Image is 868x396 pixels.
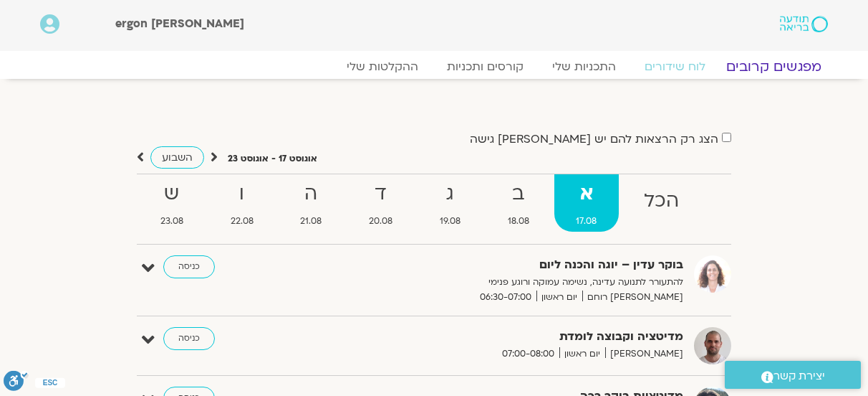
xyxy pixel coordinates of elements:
a: קורסים ותכניות [433,60,538,74]
a: ב18.08 [486,174,551,232]
a: א17.08 [554,174,619,232]
a: ג19.08 [418,174,483,232]
nav: Menu [40,60,828,74]
span: 22.08 [208,214,276,229]
a: ההקלטות שלי [332,60,433,74]
strong: ג [418,178,483,210]
span: 20.08 [347,214,415,229]
strong: ד [347,178,415,210]
span: [PERSON_NAME] ergon [115,16,244,32]
a: ד20.08 [347,174,415,232]
a: כניסה [163,255,215,278]
span: יום ראשון [559,346,605,362]
span: יצירת קשר [773,367,825,386]
strong: ו [208,178,276,210]
strong: ש [138,178,206,210]
strong: א [554,178,619,210]
a: השבוע [150,146,204,169]
a: יצירת קשר [725,361,861,389]
a: מפגשים קרובים [709,58,839,75]
strong: ה [279,178,344,210]
strong: הכל [622,185,701,217]
span: 17.08 [554,214,619,229]
span: 19.08 [418,214,483,229]
span: 07:00-08:00 [497,346,559,362]
strong: ב [486,178,551,210]
span: [PERSON_NAME] [605,346,683,362]
strong: בוקר עדין – יוגה והכנה ליום [332,255,683,275]
span: 06:30-07:00 [475,290,536,305]
p: להתעורר לתנועה עדינה, נשימה עמוקה ורוגע פנימי [332,275,683,290]
label: הצג רק הרצאות להם יש [PERSON_NAME] גישה [470,133,718,146]
span: השבוע [162,151,193,164]
span: 21.08 [279,214,344,229]
a: ה21.08 [279,174,344,232]
span: יום ראשון [536,290,582,305]
p: אוגוסט 17 - אוגוסט 23 [228,151,317,166]
span: 23.08 [138,214,206,229]
span: 18.08 [486,214,551,229]
a: ש23.08 [138,174,206,232]
span: [PERSON_NAME] רוחם [582,290,683,305]
a: לוח שידורים [630,60,720,74]
a: כניסה [163,327,215,350]
a: ו22.08 [208,174,276,232]
strong: מדיטציה וקבוצה לומדת [332,327,683,346]
a: התכניות שלי [538,60,630,74]
a: הכל [622,174,701,232]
